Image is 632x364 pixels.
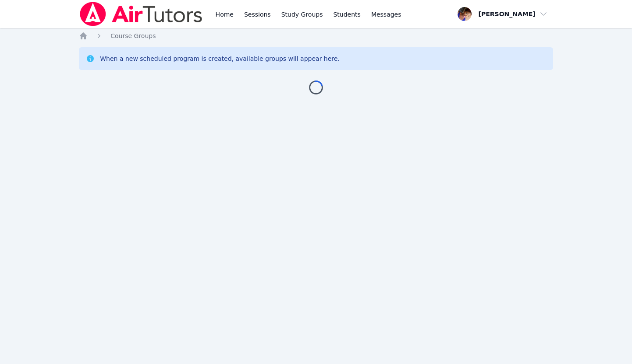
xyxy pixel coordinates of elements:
nav: Breadcrumb [79,31,553,40]
div: When a new scheduled program is created, available groups will appear here. [100,54,340,63]
a: Course Groups [110,31,156,40]
img: Air Tutors [79,2,203,26]
span: Course Groups [110,32,156,39]
span: Messages [371,10,401,19]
